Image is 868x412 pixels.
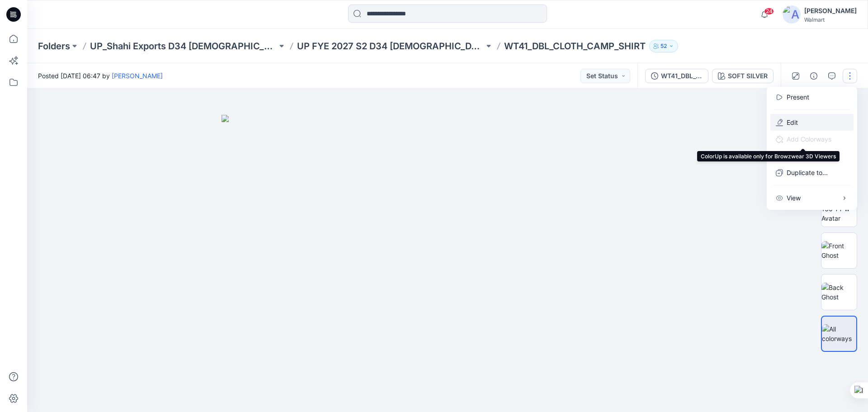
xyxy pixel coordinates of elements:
span: Posted [DATE] 06:47 by [38,71,163,81]
p: View [787,193,801,203]
a: Edit [787,118,798,127]
img: avatar [783,5,801,24]
img: All colorways [822,324,856,343]
img: Front Ghost [821,241,857,260]
div: SOFT SILVER [728,71,768,81]
img: Back Ghost [821,283,857,302]
p: Duplicate to... [787,168,828,177]
a: [PERSON_NAME] [112,72,163,80]
p: WT41_DBL_CLOTH_CAMP_SHIRT [504,40,646,52]
p: 52 [660,41,667,51]
a: UP_Shahi Exports D34 [DEMOGRAPHIC_DATA] Tops [90,40,277,52]
button: Details [807,69,821,83]
button: 52 [649,40,678,52]
a: Present [787,92,809,102]
span: 24 [764,8,774,15]
button: SOFT SILVER [712,69,774,83]
a: Folders [38,40,70,52]
button: WT41_DBL_CLOTH_CAMP_SHIRT [645,69,708,83]
div: WT41_DBL_CLOTH_CAMP_SHIRT [661,71,703,81]
div: Walmart [804,16,857,23]
a: UP FYE 2027 S2 D34 [DEMOGRAPHIC_DATA] Woven Tops [297,40,484,52]
div: [PERSON_NAME] [804,5,857,16]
